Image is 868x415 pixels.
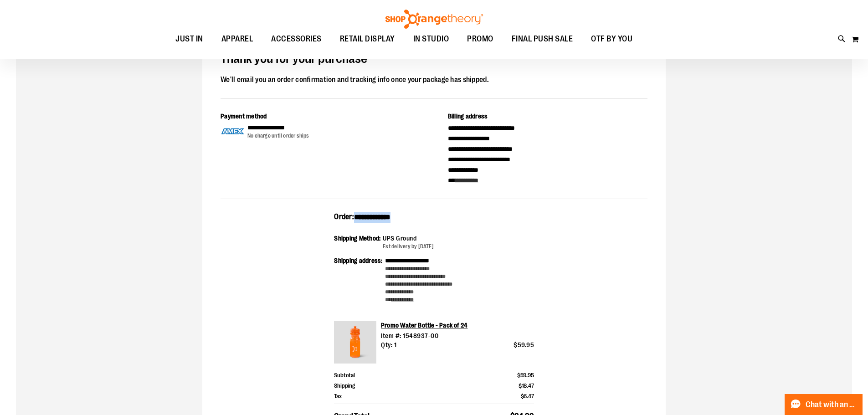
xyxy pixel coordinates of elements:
[458,29,503,50] a: PROMO
[221,112,421,123] div: Payment method
[340,29,395,49] span: RETAIL DISPLAY
[404,29,458,50] a: IN STUDIO
[334,391,342,401] span: Tax
[334,321,376,364] img: Promo Water Bottle - Pack of 24
[806,400,857,409] span: Chat with an Expert
[519,382,534,389] span: $18.47
[381,340,396,350] span: Qty: 1
[175,29,203,49] span: JUST IN
[334,256,385,304] div: Shipping address:
[221,123,245,140] img: Payment type icon
[384,10,484,29] img: Shop Orangetheory
[334,380,355,391] span: Shipping
[381,322,467,329] a: Promo Water Bottle - Pack of 24
[521,393,534,400] span: $6.47
[212,29,262,50] a: APPAREL
[467,29,493,49] span: PROMO
[383,234,434,243] div: UPS Ground
[221,29,253,49] span: APPAREL
[247,132,310,140] div: No charge until order ships
[503,29,582,50] a: FINAL PUSH SALE
[512,29,573,49] span: FINAL PUSH SALE
[221,74,647,86] div: We'll email you an order confirmation and tracking info once your package has shipped.
[383,243,434,250] span: Est delivery by [DATE]
[413,29,449,49] span: IN STUDIO
[331,29,404,50] a: RETAIL DISPLAY
[166,29,212,50] a: JUST IN
[514,341,534,348] span: $59.95
[334,234,383,251] div: Shipping Method:
[448,112,648,123] div: Billing address
[381,331,534,340] div: Item #: 1548937-00
[334,212,534,228] div: Order:
[262,29,331,50] a: ACCESSORIES
[582,29,642,50] a: OTF BY YOU
[785,394,863,415] button: Chat with an Expert
[221,52,647,67] h1: Thank you for your purchase
[517,372,534,379] span: $59.95
[271,29,322,49] span: ACCESSORIES
[334,370,355,380] span: Subtotal
[591,29,632,49] span: OTF BY YOU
